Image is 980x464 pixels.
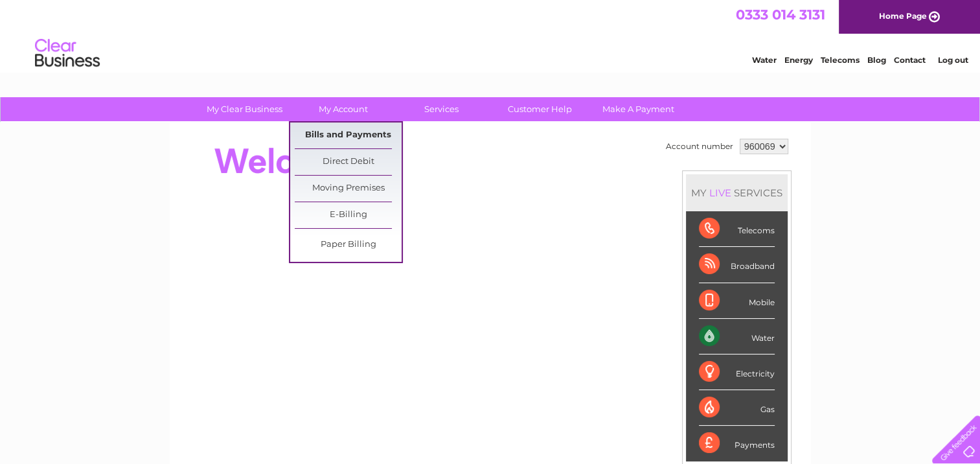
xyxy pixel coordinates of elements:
a: Services [388,97,495,121]
a: Telecoms [821,55,860,65]
a: Bills and Payments [295,122,402,148]
img: logo.png [34,34,100,73]
div: Electricity [699,354,775,390]
a: Energy [784,55,813,65]
a: Moving Premises [295,176,402,202]
div: MY SERVICES [686,174,788,211]
div: Mobile [699,283,775,319]
div: Gas [699,390,775,426]
a: Make A Payment [585,97,692,121]
a: Customer Help [486,97,593,121]
td: Account number [663,135,736,157]
a: My Account [290,97,396,121]
a: Contact [894,55,926,65]
div: Water [699,319,775,354]
a: 0333 014 3131 [736,6,825,23]
a: Water [752,55,777,65]
div: Telecoms [699,211,775,247]
a: Paper Billing [295,232,402,258]
div: Broadband [699,247,775,283]
div: LIVE [707,187,734,199]
a: My Clear Business [191,97,298,121]
a: Blog [867,55,886,65]
a: E-Billing [295,202,402,228]
a: Direct Debit [295,149,402,175]
a: Log out [937,55,968,65]
div: Clear Business is a trading name of Verastar Limited (registered in [GEOGRAPHIC_DATA] No. 3667643... [185,7,797,63]
div: Payments [699,426,775,461]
